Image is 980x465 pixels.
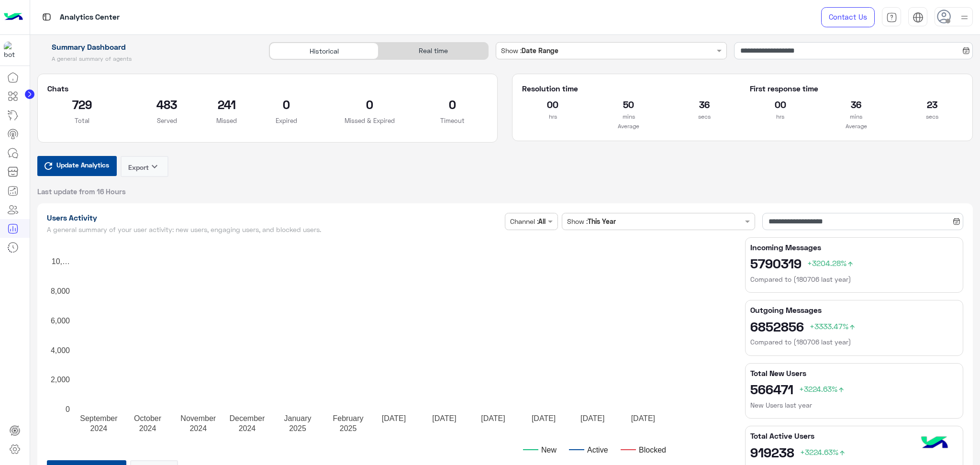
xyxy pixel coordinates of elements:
[750,444,958,460] h2: 919238
[913,12,924,23] img: tab
[60,11,120,24] p: Analytics Center
[481,414,505,422] text: [DATE]
[336,97,403,112] h2: 0
[750,122,963,131] p: Average
[50,376,69,384] text: 2,000
[750,381,958,397] h2: 566471
[598,97,659,112] h2: 50
[750,97,811,112] h2: 00
[47,116,118,125] p: Total
[37,156,117,176] button: Update Analytics
[284,414,311,422] text: January
[379,43,488,59] div: Real time
[54,158,111,171] span: Update Analytics
[238,424,256,432] text: 2024
[50,346,69,354] text: 4,000
[251,116,322,125] p: Expired
[580,414,604,422] text: [DATE]
[800,447,846,456] span: +3224.63%
[750,84,963,93] h5: First response time
[134,414,162,422] text: October
[522,122,735,131] p: Average
[216,97,237,112] h2: 241
[47,226,501,233] h5: A general summary of your user activity: new users, engaging users, and blocked users.
[90,424,107,432] text: 2024
[958,11,970,23] img: profile
[886,12,897,23] img: tab
[216,116,237,125] p: Missed
[50,316,69,324] text: 6,000
[66,405,70,413] text: 0
[750,255,958,271] h2: 5790319
[902,97,963,112] h2: 23
[37,187,126,196] span: Last update from 16 Hours
[229,414,265,422] text: December
[417,116,488,125] p: Timeout
[4,42,21,59] img: 1403182699927242
[149,161,160,172] i: keyboard_arrow_down
[381,414,405,422] text: [DATE]
[47,213,501,222] h1: Users Activity
[139,424,156,432] text: 2024
[598,112,659,122] p: mins
[251,97,322,112] h2: 0
[750,243,958,252] h5: Incoming Messages
[37,55,258,63] h5: A general summary of agents
[80,414,118,422] text: September
[750,112,811,122] p: hrs
[674,112,735,122] p: secs
[799,384,845,393] span: +3224.63%
[41,11,53,23] img: tab
[189,424,207,432] text: 2024
[132,97,202,112] h2: 483
[37,42,258,52] h1: Summary Dashboard
[639,445,666,454] text: Blocked
[339,424,356,432] text: 2025
[750,275,958,284] h6: Compared to (180706 last year)
[180,414,216,422] text: November
[531,414,555,422] text: [DATE]
[333,414,363,422] text: February
[522,97,583,112] h2: 00
[750,337,958,347] h6: Compared to (180706 last year)
[825,112,887,122] p: mins
[750,319,958,334] h2: 6852856
[269,43,379,59] div: Historical
[882,7,901,27] a: tab
[121,156,168,177] button: Exportkeyboard_arrow_down
[4,7,23,27] img: Logo
[750,400,958,410] h6: New Users last year
[631,414,655,422] text: [DATE]
[750,305,958,315] h5: Outgoing Messages
[825,97,887,112] h2: 36
[810,321,856,331] span: +3333.47%
[47,84,488,93] h5: Chats
[289,424,306,432] text: 2025
[807,258,854,267] span: +3204.28%
[750,431,958,441] h5: Total Active Users
[902,112,963,122] p: secs
[541,445,557,454] text: New
[432,414,456,422] text: [DATE]
[918,427,951,460] img: hulul-logo.png
[51,257,69,266] text: 10,…
[522,112,583,122] p: hrs
[522,84,735,93] h5: Resolution time
[47,97,118,112] h2: 729
[750,368,958,378] h5: Total New Users
[821,7,875,27] a: Contact Us
[674,97,735,112] h2: 36
[50,287,69,295] text: 8,000
[132,116,202,125] p: Served
[336,116,403,125] p: Missed & Expired
[587,445,608,454] text: Active
[417,97,488,112] h2: 0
